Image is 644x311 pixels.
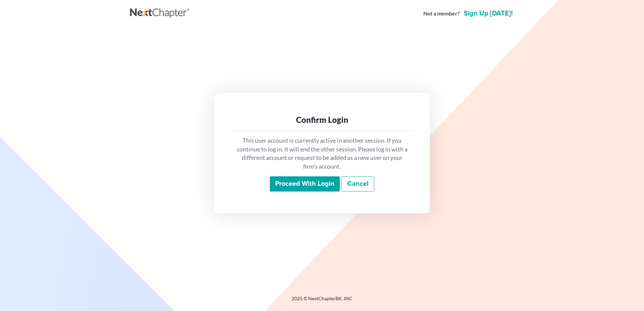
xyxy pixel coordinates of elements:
[342,176,374,192] a: Cancel
[236,136,408,171] p: This user account is currently active in another session. If you continue to log in, it will end ...
[130,295,514,307] div: 2025 © NextChapterBK, INC
[236,114,408,125] div: Confirm Login
[270,176,340,192] input: Proceed with login
[462,10,514,17] a: Sign up [DATE]!
[423,10,460,18] strong: Not a member?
